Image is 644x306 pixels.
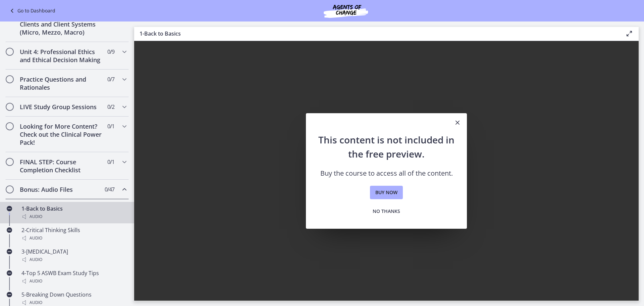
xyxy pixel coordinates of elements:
h2: Looking for More Content? Check out the Clinical Power Pack! [20,122,102,146]
h2: Bonus: Audio Files [20,185,102,193]
span: No thanks [373,207,400,215]
a: Buy now [370,186,403,199]
h2: Unit 4: Professional Ethics and Ethical Decision Making [20,48,102,64]
h3: 1-Back to Basics [140,30,614,38]
h2: Practice Questions and Rationales [20,75,102,91]
img: Agents of Change [306,3,386,19]
div: 4-Top 5 ASWB Exam Study Tips [21,269,126,285]
div: 1-Back to Basics [21,205,126,221]
h2: FINAL STEP: Course Completion Checklist [20,158,102,174]
div: 2-Critical Thinking Skills [21,226,126,242]
div: Audio [21,234,126,242]
h2: Unit 3: Interventions with Clients and Client Systems (Micro, Mezzo, Macro) [20,12,102,36]
div: 3-[MEDICAL_DATA] [21,248,126,264]
div: Audio [21,256,126,264]
span: 0 / 7 [107,75,114,83]
div: Audio [21,213,126,221]
a: Go to Dashboard [8,7,55,15]
span: 0 / 2 [107,103,114,111]
h2: LIVE Study Group Sessions [20,103,102,111]
span: 0 / 1 [107,158,114,166]
span: 0 / 9 [107,48,114,56]
span: 0 / 47 [105,185,114,193]
span: Buy now [375,188,397,196]
button: No thanks [367,205,406,218]
button: Close [448,113,467,133]
h2: This content is not included in the free preview. [317,133,456,161]
p: Buy the course to access all of the content. [317,169,456,178]
div: Audio [21,277,126,285]
span: 0 / 1 [107,122,114,130]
